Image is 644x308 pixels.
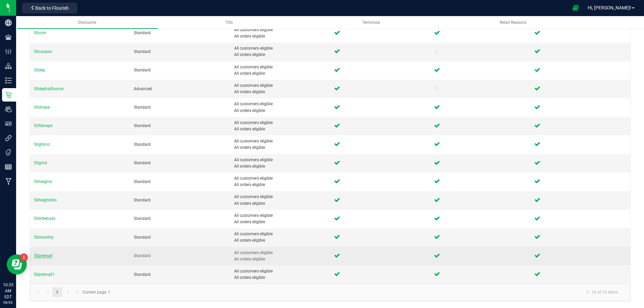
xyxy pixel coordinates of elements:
[34,105,50,110] span: 50dvape
[234,194,326,200] span: All customers eligible
[134,68,151,72] span: Standard
[234,45,326,52] span: All customers eligible
[134,161,151,165] span: Standard
[3,300,13,305] p: 08/26
[134,216,151,221] span: Standard
[5,63,12,69] inline-svg: Distribution
[234,237,326,244] span: All orders eligible
[234,157,326,163] span: All customers eligible
[5,135,12,141] inline-svg: Integrations
[5,149,12,156] inline-svg: Tags
[78,20,96,25] span: Discounts
[7,254,27,274] iframe: Resource center
[234,120,326,126] span: All customers eligible
[34,253,52,258] span: 50premall
[134,49,151,54] span: Standard
[34,68,45,72] span: 50dep
[34,86,63,91] span: 50dephalfounce
[30,284,630,301] kendo-pager: Current page: 1
[234,182,326,188] span: All orders eligible
[134,30,151,35] span: Standard
[134,142,151,147] span: Standard
[134,105,151,110] span: Standard
[234,52,326,58] span: All orders eligible
[234,33,326,40] span: All orders eligible
[34,216,55,221] span: 50littlebuds
[134,86,152,91] span: Advanced
[34,198,57,202] span: 50heightslto
[34,49,52,54] span: 50coupon
[234,274,326,281] span: All orders eligible
[134,123,151,128] span: Standard
[5,120,12,127] inline-svg: User Roles
[134,272,151,277] span: Standard
[234,27,326,33] span: All customers eligible
[234,250,326,256] span: All customers eligible
[234,70,326,77] span: All orders eligible
[34,30,46,35] span: 50coin
[134,179,151,184] span: Standard
[5,77,12,84] inline-svg: Inventory
[5,19,12,26] inline-svg: Company
[5,48,12,55] inline-svg: Configuration
[234,163,326,170] span: All orders eligible
[22,3,77,13] button: Back to Flourish
[225,20,233,25] span: Tills
[234,82,326,89] span: All customers eligible
[5,91,12,98] inline-svg: Retail
[114,287,623,298] kendo-pager-info: 1 - 16 of 16 items
[134,235,151,240] span: Standard
[234,268,326,274] span: All customers eligible
[234,219,326,225] span: All orders eligible
[35,5,69,11] span: Back to Flourish
[568,1,583,14] span: Open Ecommerce Menu
[5,106,12,113] inline-svg: Users
[234,256,326,262] span: All orders eligible
[134,253,151,258] span: Standard
[20,253,28,261] iframe: Resource center unread badge
[134,198,151,202] span: Standard
[5,178,12,185] inline-svg: Manufacturing
[234,200,326,207] span: All orders eligible
[234,231,326,237] span: All customers eligible
[234,212,326,219] span: All customers eligible
[234,101,326,107] span: All customers eligible
[362,20,380,25] span: Terminals
[588,5,631,10] span: Hi, [PERSON_NAME]!
[34,123,52,128] span: 50ftdvape
[34,142,50,147] span: 50ghlmz
[500,20,526,25] span: Retail Reasons
[34,161,47,165] span: 50grnd
[34,235,54,240] span: 50monthly
[234,64,326,70] span: All customers eligible
[234,175,326,182] span: All customers eligible
[5,164,12,170] inline-svg: Reports
[234,138,326,144] span: All customers eligible
[234,144,326,151] span: All orders eligible
[234,108,326,114] span: All orders eligible
[5,34,12,41] inline-svg: Facilities
[52,287,62,297] a: Page 1
[34,179,52,184] span: 50heights
[34,272,55,277] span: 50premall1
[234,126,326,132] span: All orders eligible
[234,89,326,95] span: All orders eligible
[3,282,13,300] p: 10:35 AM EDT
